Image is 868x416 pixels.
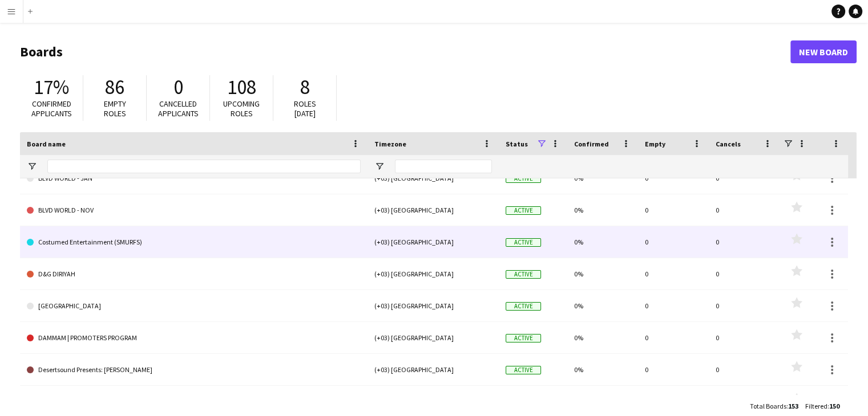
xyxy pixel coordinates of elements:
div: 0 [638,258,709,289]
div: 0 [638,322,709,353]
a: DAMMAM | PROMOTERS PROGRAM [27,322,361,354]
div: 0% [567,258,638,289]
button: Open Filter Menu [374,161,385,172]
div: (+03) [GEOGRAPHIC_DATA] [368,354,499,385]
span: Confirmed [574,140,609,148]
button: Open Filter Menu [27,161,37,172]
div: 0% [567,290,638,321]
a: Costumed Entertainment (SMURFS) [27,226,361,258]
div: (+03) [GEOGRAPHIC_DATA] [368,194,499,226]
div: 0% [567,226,638,258]
div: 0% [567,194,638,226]
a: [GEOGRAPHIC_DATA] [27,290,361,322]
div: (+03) [GEOGRAPHIC_DATA] [368,322,499,353]
div: (+03) [GEOGRAPHIC_DATA] [368,290,499,321]
span: Active [506,366,541,374]
span: Active [506,174,541,183]
div: 0% [567,162,638,194]
span: Active [506,334,541,342]
div: (+03) [GEOGRAPHIC_DATA] [368,162,499,194]
div: 0% [567,322,638,353]
span: Status [506,140,528,148]
input: Timezone Filter Input [395,160,492,173]
div: 0 [638,226,709,258]
input: Board name Filter Input [47,160,361,173]
div: 0 [638,194,709,226]
a: D&G DIRIYAH [27,258,361,290]
span: 17% [34,75,69,100]
span: 86 [105,75,124,100]
span: 8 [300,75,310,100]
div: 0 [709,194,780,226]
div: 0 [709,322,780,353]
span: 153 [788,402,798,410]
span: Upcoming roles [223,99,260,119]
span: 108 [227,75,256,100]
a: Desertsound Presents: [PERSON_NAME] [27,354,361,386]
span: 0 [173,75,183,100]
span: Empty roles [104,99,126,119]
span: Board name [27,140,66,148]
div: 0% [567,354,638,385]
div: 0 [709,226,780,258]
a: BLVD WORLD - NOV [27,194,361,226]
span: Cancelled applicants [158,99,199,119]
span: Confirmed applicants [31,99,72,119]
div: 0 [709,354,780,385]
span: Timezone [374,140,406,148]
span: Active [506,302,541,311]
div: 0 [638,162,709,194]
span: Cancels [716,140,741,148]
span: Empty [645,140,665,148]
div: 0 [709,290,780,321]
div: 0 [638,290,709,321]
div: (+03) [GEOGRAPHIC_DATA] [368,258,499,289]
span: Active [506,238,541,247]
span: Active [506,270,541,279]
span: 150 [829,402,839,410]
span: Total Boards [750,402,786,410]
a: New Board [790,40,857,63]
div: 0 [709,162,780,194]
div: (+03) [GEOGRAPHIC_DATA] [368,226,499,258]
h1: Boards [20,43,790,60]
div: 0 [638,354,709,385]
span: Filtered [805,402,827,410]
span: Active [506,206,541,215]
span: Roles [DATE] [294,99,316,119]
a: BLVD WORLD - JAN [27,162,361,194]
div: 0 [709,258,780,289]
